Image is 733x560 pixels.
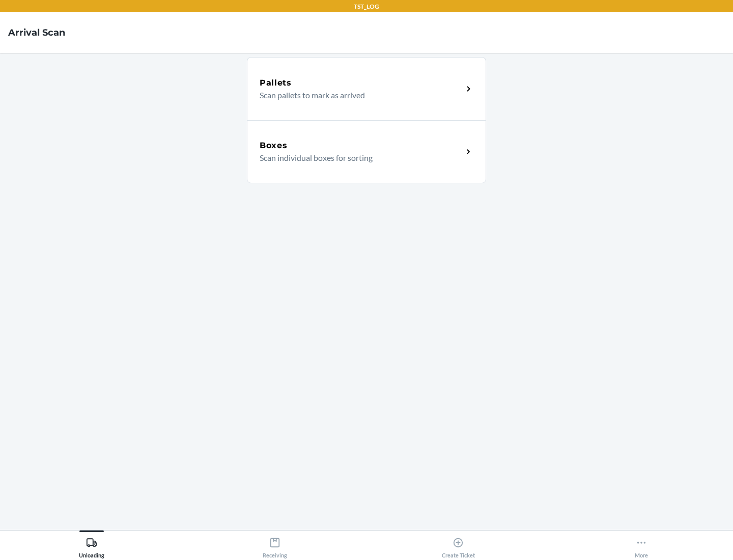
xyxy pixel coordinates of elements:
button: More [550,530,733,558]
h5: Pallets [260,77,292,89]
p: Scan pallets to mark as arrived [260,89,455,101]
div: More [635,533,648,558]
p: TST_LOG [354,2,379,11]
button: Receiving [183,530,366,558]
h4: Arrival Scan [8,26,65,39]
div: Create Ticket [442,533,475,558]
h5: Boxes [260,139,288,152]
div: Unloading [79,533,104,558]
button: Create Ticket [366,530,550,558]
p: Scan individual boxes for sorting [260,152,455,164]
div: Receiving [263,533,287,558]
a: BoxesScan individual boxes for sorting [247,120,486,183]
a: PalletsScan pallets to mark as arrived [247,57,486,120]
